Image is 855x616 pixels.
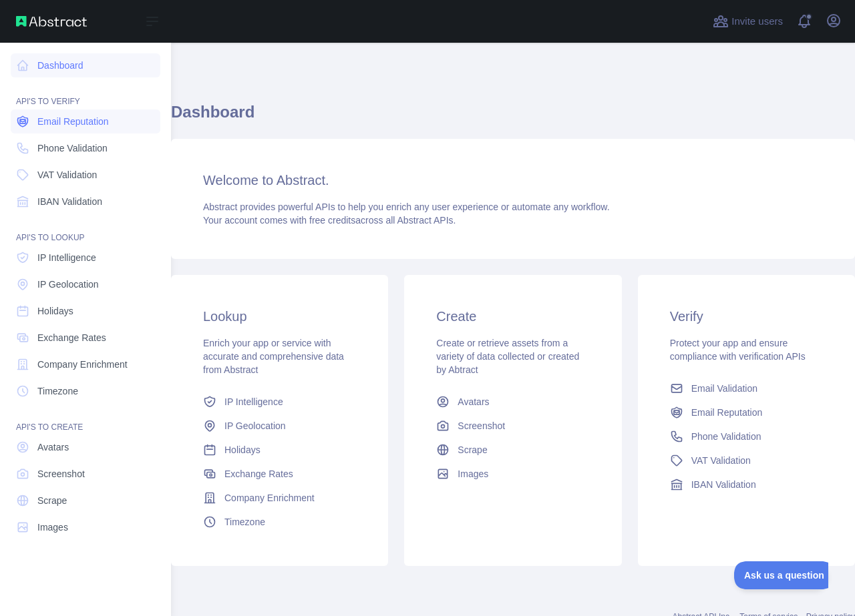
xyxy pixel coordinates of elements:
span: IP Geolocation [224,419,286,432]
span: Your account comes with across all Abstract APIs. [203,215,456,226]
a: Exchange Rates [198,462,361,486]
a: Dashboard [11,53,160,77]
a: Phone Validation [11,136,160,160]
a: IP Geolocation [11,272,160,296]
h3: Verify [670,307,823,326]
a: Holidays [198,438,361,462]
a: Screenshot [431,414,594,438]
a: Images [431,462,594,486]
h3: Welcome to Abstract. [203,171,823,190]
span: Company Enrichment [37,358,128,371]
span: Phone Validation [691,430,761,443]
span: IP Geolocation [37,278,99,291]
a: Email Reputation [11,109,160,133]
span: Email Validation [691,382,757,395]
span: Create or retrieve assets from a variety of data collected or created by Abtract [436,338,579,375]
a: IBAN Validation [11,190,160,214]
div: API'S TO VERIFY [11,80,160,107]
span: Scrape [458,443,487,456]
span: Images [458,467,488,481]
span: Timezone [37,384,78,398]
span: Timezone [224,515,265,529]
a: Timezone [198,510,361,534]
h3: Lookup [203,307,356,326]
span: Images [37,521,68,534]
button: Invite users [710,11,786,32]
span: Exchange Rates [37,331,106,344]
span: free credits [309,215,355,226]
span: Holidays [224,443,261,456]
a: Company Enrichment [11,352,160,376]
span: Enrich your app or service with accurate and comprehensive data from Abstract [203,338,344,375]
iframe: Toggle Customer Support [734,561,828,589]
span: Abstract provides powerful APIs to help you enrich any user experience or automate any workflow. [203,202,610,212]
div: API'S TO CREATE [11,406,160,432]
span: Scrape [37,494,67,507]
a: VAT Validation [665,448,828,473]
a: VAT Validation [11,163,160,187]
div: API'S TO LOOKUP [11,216,160,243]
a: Scrape [431,438,594,462]
a: Phone Validation [665,424,828,448]
span: VAT Validation [691,454,751,467]
span: Email Reputation [37,115,109,128]
a: Company Enrichment [198,486,361,510]
span: IBAN Validation [37,195,102,208]
a: Images [11,515,160,539]
a: IP Geolocation [198,414,361,438]
span: IP Intelligence [37,251,96,264]
a: Email Validation [665,376,828,400]
span: VAT Validation [37,168,97,182]
a: IP Intelligence [198,390,361,414]
span: IBAN Validation [691,478,756,491]
a: IBAN Validation [665,473,828,497]
span: Avatars [458,395,489,408]
span: IP Intelligence [224,395,283,408]
a: Screenshot [11,462,160,486]
span: Phone Validation [37,141,108,155]
span: Email Reputation [691,406,763,419]
span: Company Enrichment [224,491,315,505]
a: Avatars [11,435,160,459]
span: Holidays [37,304,73,318]
img: Abstract API [16,16,87,27]
h3: Create [436,307,589,326]
a: Scrape [11,489,160,513]
a: Timezone [11,379,160,403]
a: Email Reputation [665,400,828,424]
span: Screenshot [458,419,505,432]
span: Invite users [731,14,783,29]
a: Exchange Rates [11,326,160,350]
a: IP Intelligence [11,246,160,270]
span: Exchange Rates [224,467,293,481]
h1: Dashboard [171,101,855,133]
span: Avatars [37,440,69,454]
a: Holidays [11,299,160,323]
a: Avatars [431,390,594,414]
span: Screenshot [37,467,85,481]
span: Protect your app and ensure compliance with verification APIs [670,338,806,362]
